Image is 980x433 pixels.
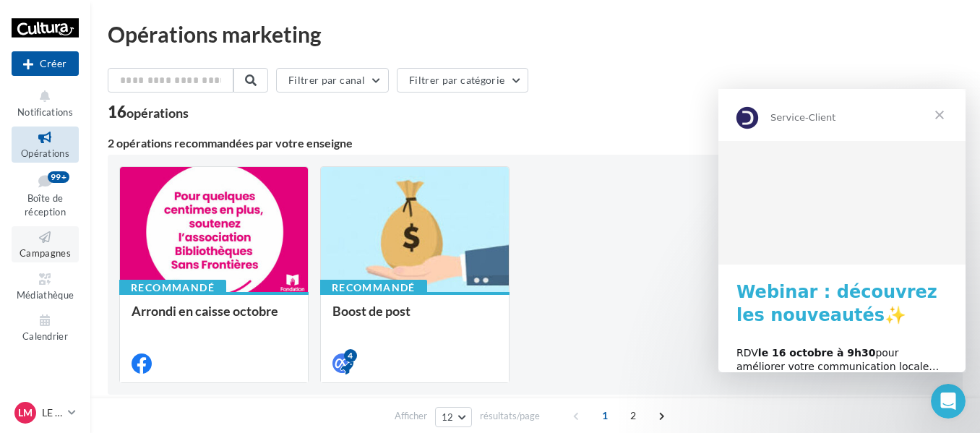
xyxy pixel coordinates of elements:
div: 2 opérations recommandées par votre enseigne [108,137,963,149]
span: Médiathèque [17,289,74,301]
div: Nouvelle campagne [12,51,79,76]
span: Boîte de réception [25,192,66,218]
button: Filtrer par catégorie [397,68,528,93]
button: 12 [435,407,472,427]
button: Filtrer par canal [276,68,389,93]
b: le 16 octobre à 9h30 [40,258,158,270]
span: résultats/page [480,409,540,423]
a: Médiathèque [12,268,79,304]
span: Opérations [21,147,69,159]
div: Opérations marketing [108,23,963,45]
div: Boost de post [332,304,497,333]
a: Campagnes [12,226,79,262]
span: Calendrier [22,330,68,342]
span: Notifications [17,106,73,118]
div: Recommandé [119,280,226,296]
div: opérations [126,106,189,119]
span: 12 [442,411,454,423]
div: RDV pour améliorer votre communication locale… et attirer plus de clients ! [18,257,229,300]
span: Campagnes [20,247,71,259]
span: LM [18,406,33,420]
iframe: Intercom live chat message [718,89,966,372]
a: Boîte de réception99+ [12,168,79,221]
button: Notifications [12,85,79,121]
div: Arrondi en caisse octobre [132,304,296,333]
span: 1 [593,404,616,427]
div: 99+ [48,171,69,183]
button: Créer [12,51,79,76]
span: 2 [622,404,645,427]
iframe: Intercom live chat [931,384,966,419]
div: 16 [108,104,189,120]
span: Afficher [395,409,427,423]
div: 4 [344,349,357,362]
a: Calendrier [12,309,79,345]
p: LE MANS [42,406,62,420]
a: Opérations [12,127,79,162]
a: LM LE MANS [12,399,79,426]
div: Recommandé [320,280,427,296]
